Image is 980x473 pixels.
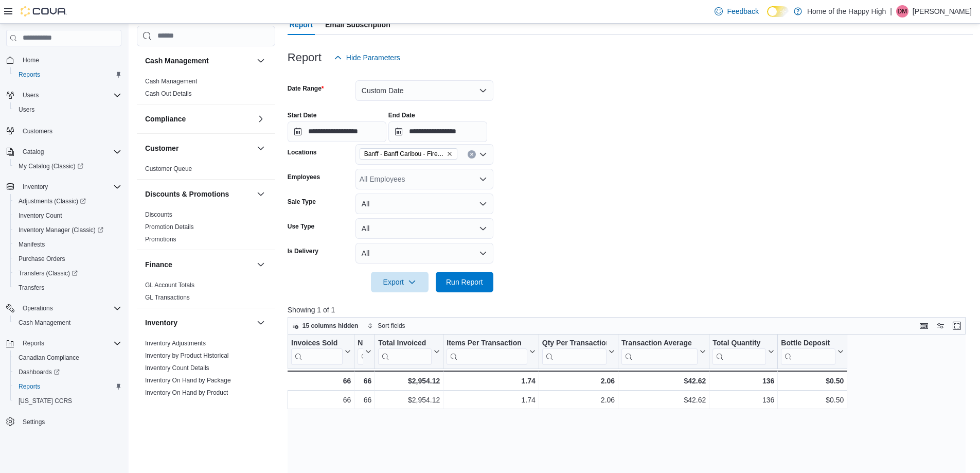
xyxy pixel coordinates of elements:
p: | [890,5,892,17]
div: Total Quantity [712,339,766,365]
a: Customer Queue [145,165,192,172]
span: Cash Management [14,317,121,329]
h3: Cash Management [145,56,209,66]
div: Bottle Deposit [781,339,835,348]
a: Manifests [14,238,49,251]
button: Invoices Sold [291,339,351,365]
span: Inventory [23,183,48,191]
span: Discounts [145,211,172,219]
span: Catalog [19,146,121,158]
button: Remove Banff - Banff Caribou - Fire & Flower from selection in this group [447,151,453,157]
a: Inventory Count Details [145,364,209,372]
div: 2.06 [542,394,615,406]
span: Home [23,56,39,64]
div: Transaction Average [621,339,698,348]
button: Operations [2,301,126,316]
button: Sort fields [363,320,409,332]
a: Inventory Manager (Classic) [14,224,108,236]
button: Inventory [19,181,52,193]
input: Dark Mode [767,6,789,17]
div: 66 [291,394,351,406]
button: Finance [255,258,267,271]
label: Locations [288,148,317,156]
a: Transfers (Classic) [10,266,126,281]
span: Dashboards [19,368,60,376]
button: Inventory [145,318,253,328]
span: Run Report [446,277,483,287]
span: Inventory by Product Historical [145,352,229,360]
button: Catalog [2,145,126,159]
div: 2.06 [542,375,615,387]
span: Reports [14,68,121,81]
a: [US_STATE] CCRS [14,395,76,407]
div: 1.74 [447,375,536,387]
div: Discounts & Promotions [137,208,275,250]
a: Inventory On Hand by Package [145,377,231,384]
span: Export [377,272,422,292]
button: Canadian Compliance [10,351,126,365]
div: Bottle Deposit [781,339,835,365]
nav: Complex example [6,48,121,456]
span: Inventory Adjustments [145,339,206,347]
span: Canadian Compliance [14,352,121,364]
button: Purchase Orders [10,252,126,266]
span: Banff - Banff Caribou - Fire & Flower [360,148,457,160]
span: Transfers [14,282,121,294]
a: My Catalog (Classic) [14,160,87,172]
h3: Compliance [145,114,186,124]
span: Inventory Transactions [145,401,207,409]
a: My Catalog (Classic) [10,159,126,173]
a: Reports [14,380,44,393]
button: Customer [145,143,253,153]
label: Date Range [288,84,324,93]
button: Inventory [2,180,126,194]
button: Catalog [19,146,48,158]
span: Inventory [19,181,121,193]
button: Inventory [255,317,267,329]
label: Start Date [288,111,317,119]
span: Customers [19,124,121,137]
button: Users [19,89,43,101]
a: Promotion Details [145,223,194,231]
a: Home [19,54,43,66]
div: $42.62 [621,394,706,406]
span: Banff - Banff Caribou - Fire & Flower [364,149,444,159]
button: Discounts & Promotions [145,189,253,199]
span: Cash Management [19,319,70,327]
button: Bottle Deposit [781,339,844,365]
a: Inventory Manager (Classic) [10,223,126,237]
div: Total Invoiced [378,339,432,348]
span: Inventory Manager (Classic) [14,224,121,236]
span: DM [898,5,907,17]
span: Operations [23,304,53,312]
div: Items Per Transaction [447,339,527,365]
a: Inventory by Product Historical [145,352,229,359]
button: Transaction Average [621,339,706,365]
div: Net Sold [358,339,363,348]
div: Total Quantity [712,339,766,348]
span: Inventory Count Details [145,364,209,372]
button: Cash Management [10,316,126,330]
div: Items Per Transaction [447,339,527,348]
h3: Inventory [145,318,177,328]
div: Devan Malloy [896,5,908,17]
div: 66 [291,375,351,387]
span: Sort fields [378,322,405,330]
div: $42.62 [621,375,706,387]
img: Cova [21,6,67,16]
span: Feedback [727,6,758,16]
a: Purchase Orders [14,253,69,265]
a: Promotions [145,236,176,243]
button: All [355,243,493,264]
a: Canadian Compliance [14,352,83,364]
button: Display options [934,320,947,332]
a: Transfers (Classic) [14,267,82,279]
span: Promotions [145,235,176,243]
div: Total Invoiced [378,339,432,365]
button: Export [371,272,429,292]
button: All [355,194,493,214]
span: Manifests [14,238,121,251]
div: 136 [712,394,774,406]
div: 66 [358,375,371,387]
